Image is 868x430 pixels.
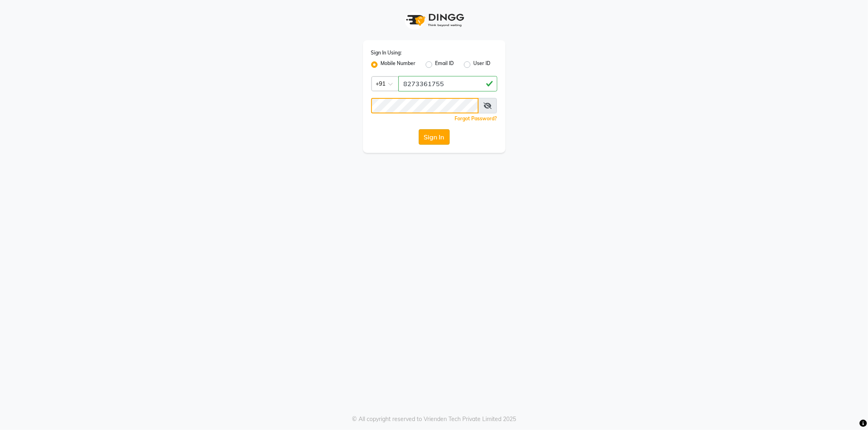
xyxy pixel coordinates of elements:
[419,129,450,145] button: Sign In
[474,60,491,69] label: User ID
[381,60,416,69] label: Mobile Number
[402,8,467,32] img: logo1.svg
[398,76,497,91] input: Username
[435,60,454,69] label: Email ID
[371,98,479,113] input: Username
[455,115,497,122] a: Forgot Password?
[371,49,402,56] label: Sign In Using:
